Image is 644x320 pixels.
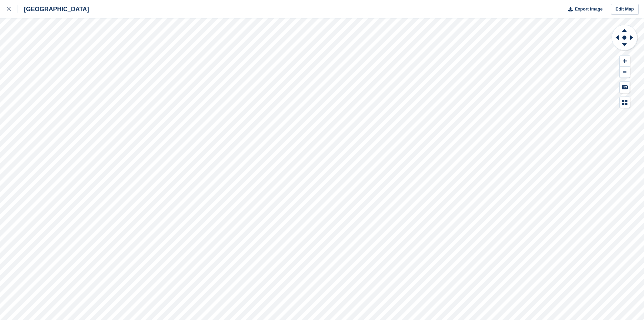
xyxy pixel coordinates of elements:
a: Edit Map [611,4,639,15]
button: Zoom Out [620,67,630,78]
span: Export Image [575,6,602,13]
div: [GEOGRAPHIC_DATA] [18,5,89,13]
button: Zoom In [620,56,630,67]
button: Export Image [564,4,603,15]
button: Map Legend [620,97,630,108]
button: Keyboard Shortcuts [620,82,630,93]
